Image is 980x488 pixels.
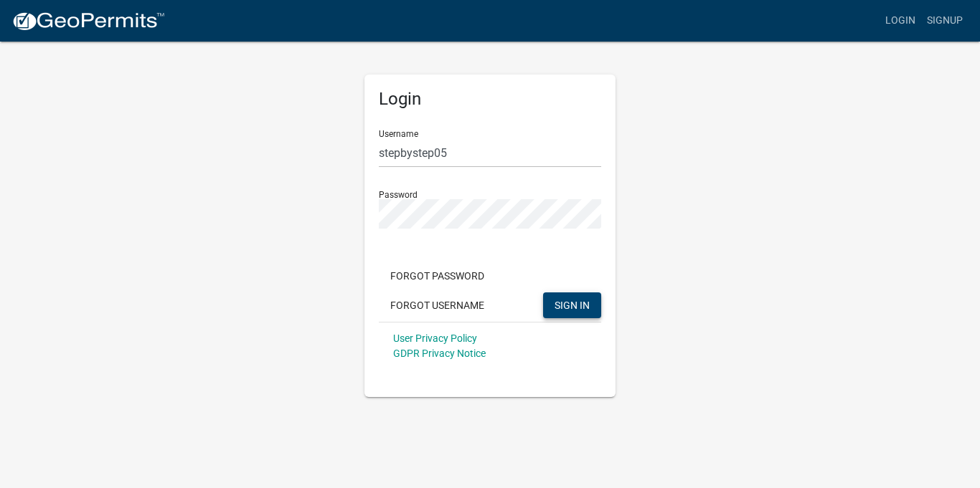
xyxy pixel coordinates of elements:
h5: Login [379,89,601,110]
a: User Privacy Policy [393,332,477,344]
button: Forgot Username [379,292,496,318]
button: SIGN IN [543,292,601,318]
a: Login [880,7,921,34]
a: GDPR Privacy Notice [393,348,486,359]
a: Signup [921,7,969,34]
span: SIGN IN [555,299,590,310]
button: Forgot Password [379,263,496,289]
